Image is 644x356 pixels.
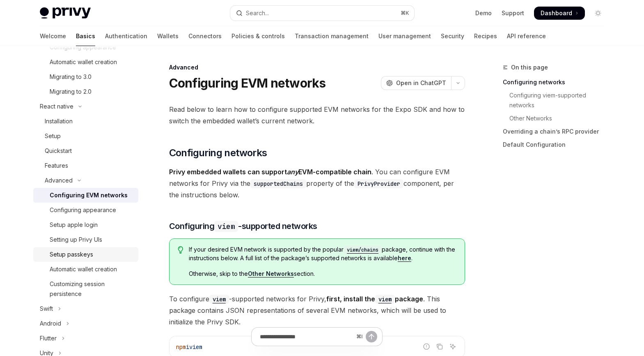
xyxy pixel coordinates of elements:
[33,232,138,247] a: Setting up Privy UIs
[33,114,138,129] a: Installation
[209,295,229,303] a: viem
[401,10,409,16] span: ⌘ K
[33,158,138,173] a: Features
[381,76,451,90] button: Open in ChatGPT
[503,89,611,112] a: Configuring viem-supported networks
[250,179,306,188] code: supportedChains
[591,7,605,20] button: Toggle dark mode
[33,203,138,217] a: Configuring appearance
[169,220,317,232] span: Configuring -supported networks
[534,7,585,20] a: Dashboard
[33,247,138,262] a: Setup passkeys
[33,316,138,331] button: Toggle Android section
[45,116,73,126] div: Installation
[40,319,61,328] div: Android
[76,26,95,46] a: Basics
[375,295,395,304] code: viem
[33,262,138,277] a: Automatic wallet creation
[326,295,423,303] strong: first, install the package
[33,129,138,143] a: Setup
[33,217,138,232] a: Setup apple login
[50,220,98,230] div: Setup apple login
[378,26,431,46] a: User management
[246,8,269,18] div: Search...
[475,9,492,17] a: Demo
[45,146,72,156] div: Quickstart
[50,72,92,82] div: Migrating to 3.0
[40,304,53,314] div: Swift
[105,26,147,46] a: Authentication
[169,76,326,90] h1: Configuring EVM networks
[366,331,377,342] button: Send message
[396,79,446,87] span: Open in ChatGPT
[287,168,298,176] em: any
[189,245,456,262] span: If your desired EVM network is supported by the popular package, continue with the instructions b...
[169,63,465,72] div: Advanced
[45,131,61,141] div: Setup
[541,9,572,17] span: Dashboard
[50,235,102,245] div: Setting up Privy UIs
[33,331,138,346] button: Toggle Flutter section
[33,55,138,69] a: Automatic wallet creation
[230,6,414,21] button: Open search
[45,176,73,185] div: Advanced
[40,7,91,19] img: light logo
[354,179,403,188] code: PrivyProvider
[178,246,183,254] svg: Tip
[260,328,353,346] input: Ask a question...
[33,143,138,158] a: Quickstart
[189,270,456,278] span: Otherwise, skip to the section.
[231,26,285,46] a: Policies & controls
[169,168,371,176] strong: Privy embedded wallets can support EVM-compatible chain
[169,104,465,127] span: Read below to learn how to configure supported EVM networks for the Expo SDK and how to switch th...
[157,26,179,46] a: Wallets
[209,295,229,304] code: viem
[50,279,133,299] div: Customizing session persistence
[50,87,92,97] div: Migrating to 2.0
[474,26,497,46] a: Recipes
[503,138,611,151] a: Default Configuration
[188,26,222,46] a: Connectors
[33,301,138,316] button: Toggle Swift section
[40,26,66,46] a: Welcome
[214,221,238,232] code: viem
[33,69,138,84] a: Migrating to 3.0
[511,62,548,72] span: On this page
[344,246,382,253] a: viem/chains
[503,125,611,138] a: Overriding a chain’s RPC provider
[502,9,524,17] a: Support
[344,246,382,254] code: viem/chains
[40,333,57,343] div: Flutter
[503,112,611,125] a: Other Networks
[50,190,128,200] div: Configuring EVM networks
[50,57,117,67] div: Automatic wallet creation
[169,293,465,328] span: To configure -supported networks for Privy, . This package contains JSON representations of sever...
[50,264,117,274] div: Automatic wallet creation
[295,26,369,46] a: Transaction management
[169,166,465,201] span: . You can configure EVM networks for Privy via the property of the component, per the instruction...
[45,161,68,171] div: Features
[33,188,138,203] a: Configuring EVM networks
[503,76,611,89] a: Configuring networks
[441,26,464,46] a: Security
[33,99,138,114] button: Toggle React native section
[33,173,138,188] button: Toggle Advanced section
[398,254,411,262] a: here
[169,146,267,160] span: Configuring networks
[50,205,116,215] div: Configuring appearance
[375,295,395,303] a: viem
[50,250,93,259] div: Setup passkeys
[248,270,294,277] a: Other Networks
[33,277,138,301] a: Customizing session persistence
[33,84,138,99] a: Migrating to 2.0
[507,26,546,46] a: API reference
[40,102,73,111] div: React native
